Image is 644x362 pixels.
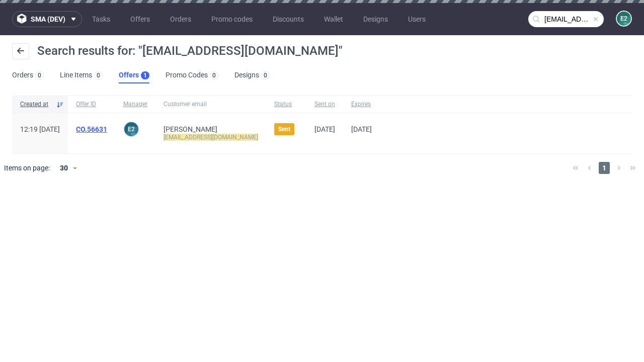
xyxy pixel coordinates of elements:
div: 30 [54,161,72,175]
div: 1 [143,72,147,79]
div: 0 [38,72,41,79]
span: Expires [351,100,372,109]
span: Manager [123,100,147,109]
figcaption: e2 [124,122,138,136]
a: Tasks [86,11,116,27]
a: Offers1 [119,67,149,83]
span: 1 [599,162,610,174]
mark: [EMAIL_ADDRESS][DOMAIN_NAME] [164,134,258,141]
a: Discounts [267,11,310,27]
button: sma (dev) [12,11,82,27]
span: Search results for: "[EMAIL_ADDRESS][DOMAIN_NAME]" [37,44,343,58]
div: 0 [97,72,100,79]
a: Offers [124,11,156,27]
div: 0 [212,72,216,79]
a: Wallet [318,11,349,27]
span: Status [274,100,298,109]
span: Offer ID [76,100,107,109]
span: sma (dev) [31,16,65,23]
a: Designs [357,11,394,27]
span: Sent [278,125,290,133]
a: Users [402,11,432,27]
span: [DATE] [314,125,335,133]
span: Created at [20,100,52,109]
a: Orders0 [12,67,44,83]
span: 12:19 [DATE] [20,125,60,133]
span: Sent on [314,100,335,109]
a: CO.56631 [76,125,107,133]
a: Promo Codes0 [166,67,218,83]
span: Items on page: [4,163,50,173]
span: [DATE] [351,125,372,133]
div: 0 [264,72,267,79]
span: Customer email [164,100,258,109]
a: Orders [164,11,197,27]
a: Line Items0 [60,67,103,83]
figcaption: e2 [617,12,631,26]
a: Designs0 [234,67,270,83]
a: [PERSON_NAME] [164,125,217,133]
a: Promo codes [205,11,259,27]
